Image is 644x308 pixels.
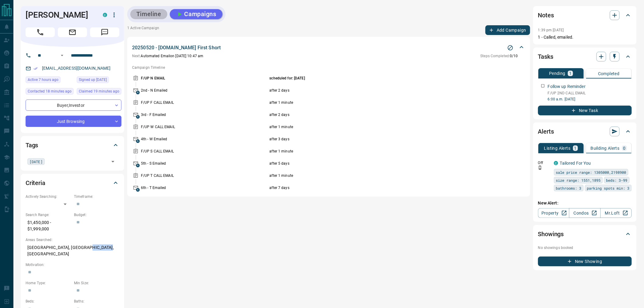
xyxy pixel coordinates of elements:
span: beds: 3-99 [606,177,628,183]
button: New Showing [538,257,632,266]
p: after 3 days [270,136,481,142]
p: Listing Alerts [544,146,571,150]
p: Actively Searching: [26,194,71,199]
span: parking spots min: 3 [587,185,630,191]
p: New Alert: [538,200,632,206]
p: after 1 minute [270,149,481,154]
p: 0 [623,146,626,150]
h2: Notes [538,10,554,20]
p: Motivation: [26,262,119,268]
button: Open [109,157,117,166]
svg: Push Notification Only [538,166,542,170]
p: 6th - T Emailed [141,185,268,191]
p: Completed [598,72,620,76]
p: after 2 days [270,88,481,93]
button: Open [58,52,66,59]
p: F/UP 2ND CALL EMAIL [548,90,632,96]
div: Just Browsing [26,116,121,127]
h2: Alerts [538,127,554,136]
a: Mr.Loft [600,208,632,218]
p: after 7 days [270,185,481,191]
h2: Showings [538,229,564,239]
span: sale price range: 1305000,2198900 [556,169,626,175]
h1: [PERSON_NAME] [26,10,94,20]
p: Off [538,160,550,166]
button: Campaigns [170,9,222,19]
span: A [136,115,140,119]
p: 4th - W Emailed [141,136,268,142]
p: Campaign Timeline [132,65,525,70]
h2: Tags [26,140,38,150]
h2: Tasks [538,52,553,61]
p: 1 - Called, emailed. [538,34,632,40]
div: Showings [538,227,632,241]
div: Alerts [538,124,632,139]
p: 1 [574,146,577,150]
p: after 1 minute [270,173,481,178]
span: Contacted 18 minutes ago [28,88,72,94]
p: F/UP N EMAIL [141,75,268,81]
p: F/UP F CALL EMAIL [141,100,268,105]
a: Condos [569,208,600,218]
p: after 2 days [270,112,481,117]
p: Search Range: [26,212,71,218]
p: 5th - S Emailed [141,161,268,166]
div: Buyer , Investor [26,100,121,111]
span: Steps Completed: [481,54,510,58]
p: Budget: [74,212,119,218]
div: 20250520 - [DOMAIN_NAME] First ShortStop CampaignNext:Automated Emailon [DATE] 10:47 amSteps Comp... [132,43,525,60]
p: Follow up Reminder [548,83,586,90]
p: 1 [569,71,572,75]
p: 1 Active Campaign [127,25,159,35]
div: Sat Feb 08 2020 [77,76,121,85]
span: Signed up [DATE] [79,77,107,83]
div: Mon Oct 13 2025 [26,88,74,96]
p: 2nd - N Emailed [141,88,268,93]
a: Tailored For You [560,161,591,166]
p: Home Type: [26,280,71,286]
p: $1,450,000 - $1,999,000 [26,218,71,234]
span: A [136,139,140,143]
div: Tags [26,138,119,152]
span: A [136,188,140,192]
button: Add Campaign [485,25,530,35]
p: Automated Email on [DATE] 10:47 am [132,53,203,59]
div: Mon Oct 13 2025 [26,76,74,85]
p: 6:00 a.m. [DATE] [548,96,632,102]
svg: Email Verified [33,66,38,71]
p: F/UP W CALL EMAIL [141,124,268,130]
p: after 1 minute [270,124,481,130]
a: Property [538,208,569,218]
p: 0 / 10 [481,53,518,59]
span: bathrooms: 3 [556,185,582,191]
p: after 1 minute [270,100,481,105]
span: A [136,164,140,167]
div: Notes [538,8,632,23]
a: [EMAIL_ADDRESS][DOMAIN_NAME] [42,66,111,71]
p: Building Alerts [591,146,620,150]
p: 20250520 - [DOMAIN_NAME] First Short [132,44,221,51]
span: Email [58,27,87,37]
p: Beds: [26,299,71,304]
p: [GEOGRAPHIC_DATA], [GEOGRAPHIC_DATA], [GEOGRAPHIC_DATA] [26,243,119,259]
p: Timeframe: [74,194,119,199]
span: A [136,91,140,94]
p: No showings booked [538,245,632,250]
div: Criteria [26,176,119,190]
p: Pending [549,71,565,75]
p: 3rd - F Emailed [141,112,268,117]
span: Claimed 19 minutes ago [79,88,119,94]
button: Timeline [130,9,167,19]
button: Stop Campaign [506,43,515,52]
span: size range: 1551,1895 [556,177,601,183]
div: Mon Oct 13 2025 [77,88,121,96]
p: Areas Searched: [26,237,119,243]
div: condos.ca [103,13,107,17]
p: Baths: [74,299,119,304]
p: Min Size: [74,280,119,286]
p: F/UP T CALL EMAIL [141,173,268,178]
p: scheduled for: [DATE] [270,75,481,81]
span: Active 7 hours ago [28,77,58,83]
span: [DATE] [30,159,43,165]
span: Message [90,27,119,37]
